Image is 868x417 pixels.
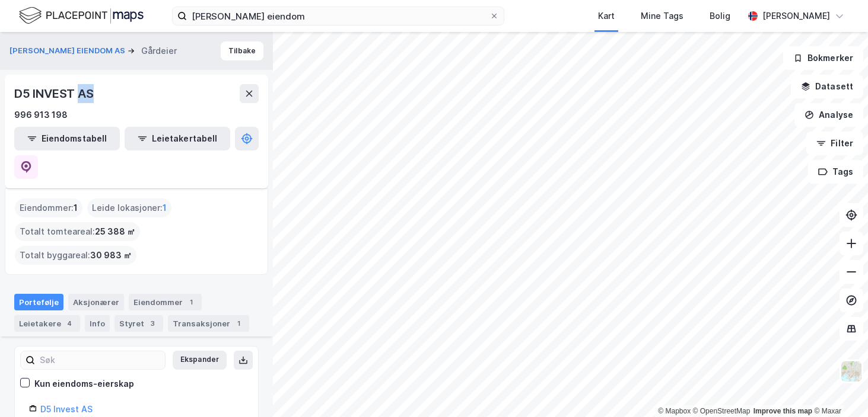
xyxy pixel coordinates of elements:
input: Søk [35,351,165,369]
div: Kun eiendoms-eierskap [34,377,134,391]
div: 1 [185,296,197,308]
div: Gårdeier [141,44,177,58]
div: 996 913 198 [14,108,68,122]
div: Mine Tags [641,9,683,23]
button: Leietakertabell [125,127,230,150]
div: Totalt tomteareal : [15,222,140,241]
div: [PERSON_NAME] [762,9,830,23]
div: Aksjonærer [68,294,124,310]
input: Søk på adresse, matrikkel, gårdeiere, leietakere eller personer [187,7,489,25]
div: Kart [598,9,615,23]
div: Transaksjoner [168,315,249,332]
button: Filter [806,131,863,155]
div: Leide lokasjoner : [87,198,171,217]
div: Eiendommer [129,294,202,310]
div: Leietakere [14,315,80,332]
button: Analyse [794,103,863,127]
button: Bokmerker [783,46,863,70]
div: Styret [115,315,163,332]
div: Eiendommer : [15,198,82,217]
a: Improve this map [753,407,812,415]
a: Mapbox [658,407,691,415]
div: D5 INVEST AS [14,84,96,103]
div: Portefølje [14,294,63,310]
img: logo.f888ab2527a4732fd821a326f86c7f29.svg [19,5,144,26]
a: OpenStreetMap [693,407,751,415]
iframe: Chat Widget [809,360,868,417]
button: Tilbake [221,41,263,60]
button: Datasett [791,75,863,98]
button: Tags [808,160,863,184]
div: Totalt byggareal : [15,246,136,265]
span: 1 [163,201,167,215]
div: 3 [147,317,158,329]
span: 30 983 ㎡ [90,248,132,262]
div: 4 [63,317,75,329]
button: [PERSON_NAME] EIENDOM AS [9,45,128,57]
button: Eiendomstabell [14,127,120,150]
div: Bolig [710,9,730,23]
button: Ekspander [173,351,227,370]
div: Info [85,315,110,332]
a: D5 Invest AS [40,404,93,414]
span: 25 388 ㎡ [95,224,135,239]
span: 1 [74,201,78,215]
div: 1 [233,317,244,329]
